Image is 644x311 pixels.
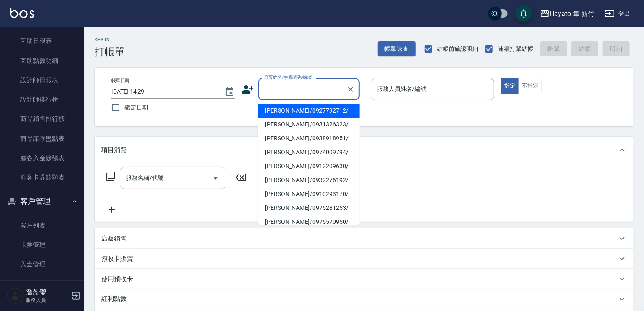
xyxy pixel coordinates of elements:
p: 使用預收卡 [101,275,133,284]
li: [PERSON_NAME]/0927792712/ [258,104,360,118]
a: 入金管理 [3,255,81,274]
button: Open [209,172,222,185]
button: 帳單速查 [378,41,416,57]
button: Hayato 隼 新竹 [536,5,598,22]
span: 結帳前確認明細 [437,45,479,54]
h2: Key In [95,37,125,43]
button: 客戶管理 [3,190,81,212]
span: 連續打單結帳 [498,45,533,54]
li: [PERSON_NAME]/0975281253/ [258,201,360,215]
h5: 詹盈瑩 [26,288,69,296]
button: save [515,5,532,22]
button: 指定 [501,78,519,94]
p: 服務人員 [26,296,69,304]
span: 鎖定日期 [124,103,148,112]
div: Hayato 隼 新竹 [550,8,595,19]
button: Choose date, selected date is 2025-09-14 [219,82,240,102]
div: 店販銷售 [95,228,634,249]
li: [PERSON_NAME]/0931326323/ [258,118,360,131]
a: 設計師排行榜 [3,90,81,109]
li: [PERSON_NAME]/0938918951/ [258,131,360,145]
p: 紅利點數 [101,295,131,304]
li: [PERSON_NAME]/0912209630/ [258,159,360,173]
li: [PERSON_NAME]/0975570950/ [258,215,360,229]
label: 顧客姓名/手機號碼/編號 [264,74,312,80]
div: 預收卡販賣 [95,249,634,269]
a: 客戶列表 [3,216,81,235]
a: 商品銷售排行榜 [3,109,81,129]
a: 設計師日報表 [3,70,81,90]
div: 紅利點數 [95,289,634,309]
img: Logo [10,8,34,18]
p: 預收卡販賣 [101,255,133,263]
button: 商品管理 [3,278,81,300]
div: 項目消費 [95,137,634,164]
a: 互助日報表 [3,31,81,51]
a: 顧客入金餘額表 [3,148,81,168]
button: 登出 [601,6,634,21]
a: 商品庫存盤點表 [3,129,81,148]
label: 帳單日期 [111,78,129,84]
a: 顧客卡券餘額表 [3,168,81,187]
button: Clear [345,83,357,95]
img: Person [7,287,24,304]
button: 不指定 [518,78,542,94]
p: 店販銷售 [101,234,127,243]
div: 使用預收卡 [95,269,634,289]
li: [PERSON_NAME]/0932276192/ [258,173,360,187]
li: [PERSON_NAME]/0974009794/ [258,145,360,159]
h3: 打帳單 [95,46,125,58]
p: 項目消費 [101,146,127,155]
a: 卡券管理 [3,235,81,255]
a: 互助點數明細 [3,51,81,70]
input: YYYY/MM/DD hh:mm [111,85,216,99]
li: [PERSON_NAME]/0910293170/ [258,187,360,201]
